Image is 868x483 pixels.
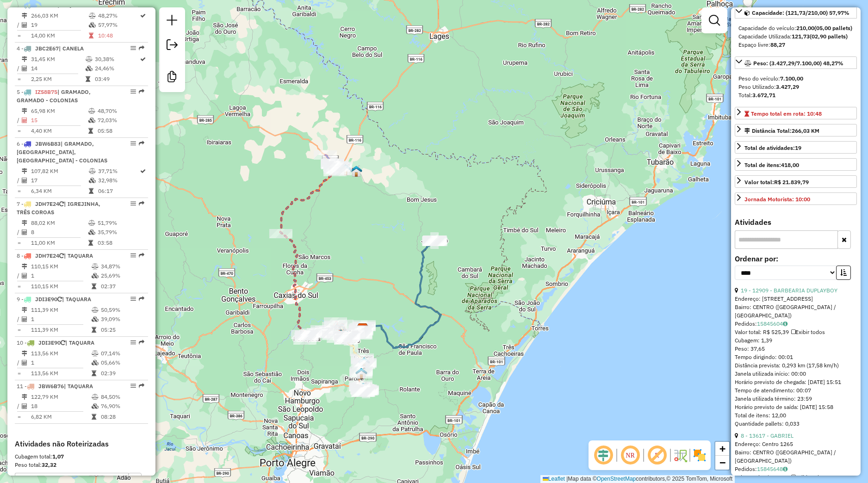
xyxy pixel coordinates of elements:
td: / [17,20,21,30]
strong: (05,00 pallets) [814,25,852,31]
div: Peso total: [15,461,148,469]
div: Tempo de atendimento: 00:07 [735,286,857,428]
a: 15845604 [757,320,787,327]
span: JBW6B83 [35,140,61,147]
span: | TAQUARA [64,383,93,390]
a: Leaflet [543,476,565,482]
em: Opções [130,45,136,51]
span: + [719,443,725,454]
div: Atividade não roteirizada - MERCADO MASCHIO [326,161,349,171]
td: 05,66% [100,358,144,367]
em: Opções [130,383,136,389]
span: 8 - [17,252,93,259]
span: | [566,476,568,482]
td: 18 [31,402,91,411]
td: 35,79% [97,228,144,237]
em: Opções [130,296,136,302]
img: Taquara [357,382,369,394]
td: 2,25 KM [31,74,85,84]
em: Rota exportada [139,340,144,345]
i: Total de Atividades [22,403,27,409]
i: Veículo já utilizado nesta sessão [59,201,64,207]
i: % de utilização do peso [89,168,96,174]
td: = [17,186,21,196]
em: Opções [130,141,136,146]
img: Gramado [341,330,353,342]
i: % de utilização da cubagem [88,118,95,123]
td: / [17,228,21,237]
td: 111,39 KM [31,325,91,334]
h4: Atividades não Roteirizadas [15,440,148,448]
i: Veículo já utilizado nesta sessão [59,253,64,259]
i: Veículo já utilizado nesta sessão [57,297,62,302]
td: 50,59% [100,305,144,315]
i: Distância Total [22,168,27,174]
td: / [17,176,21,185]
div: Total: [738,91,853,99]
span: Exibir rótulo [646,444,668,466]
span: 5 - [17,88,91,104]
span: 11 - [17,383,93,390]
i: Tempo total em rota [92,284,96,289]
td: = [17,325,21,334]
i: Total de Atividades [22,229,27,235]
span: Peso do veículo: [738,75,803,82]
strong: 88,27 [770,41,785,48]
img: Três Coroas [358,357,370,369]
span: | TAQUARA [62,296,91,303]
div: Capacidade: (121,73/210,00) 57,97% [735,20,857,53]
i: Rota otimizada [140,168,146,174]
div: Cubagem: 1,39 [735,336,857,345]
span: − [719,457,725,468]
td: 10:48 [98,31,139,40]
i: Tempo total em rota [88,128,93,134]
td: 19 [31,20,88,30]
td: 32,98% [98,176,139,185]
span: IZS8B75 [35,88,57,95]
td: 15 [31,116,88,125]
i: % de utilização do peso [92,351,99,356]
strong: 3.672,71 [752,92,775,99]
span: Exibir todos [791,328,825,335]
i: Rota otimizada [140,56,146,62]
i: Distância Total [22,394,27,400]
i: % de utilização da cubagem [88,229,95,235]
div: Endereço: Centro 1265 [735,440,857,448]
h4: Atividades [735,218,857,227]
td: 65,98 KM [31,106,88,116]
a: OpenStreetMap [597,476,636,482]
em: Rota exportada [139,201,144,206]
td: 34,87% [100,262,144,271]
td: 31,45 KM [31,55,85,64]
i: Tempo total em rota [92,414,96,420]
i: % de utilização da cubagem [89,22,96,28]
div: Total de itens: [744,161,799,169]
div: Horário previsto de saída: [DATE] 15:58 [735,403,857,411]
td: 4,40 KM [31,126,88,136]
td: = [17,369,21,378]
td: 122,79 KM [31,392,91,402]
label: Ordenar por: [735,253,857,264]
td: / [17,116,21,125]
span: Total de atividades: [744,144,801,151]
em: Opções [130,201,136,206]
div: Quantidade pallets: 0,033 [735,420,857,428]
strong: (02,90 pallets) [810,33,848,40]
strong: 121,73 [792,33,810,40]
div: Atividade não roteirizada - JOaO GABRIEL TOCHETT [269,229,292,238]
i: % de utilização da cubagem [86,66,93,71]
td: 02:39 [100,369,144,378]
td: 08:28 [100,412,144,421]
a: Valor total:R$ 21.839,79 [735,175,857,188]
td: 6,82 KM [31,412,91,421]
em: Rota exportada [139,383,144,389]
td: 24,46% [94,64,139,73]
td: = [17,31,21,40]
div: Cubagem total: [15,452,148,461]
a: Peso: (3.427,29/7.100,00) 48,27% [735,56,857,69]
div: Peso: (3.427,29/7.100,00) 48,27% [735,71,857,103]
i: Total de Atividades [22,273,27,279]
a: Nova sessão e pesquisa [163,11,181,32]
td: 111,39 KM [31,305,91,315]
div: Pedidos: [735,320,857,328]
